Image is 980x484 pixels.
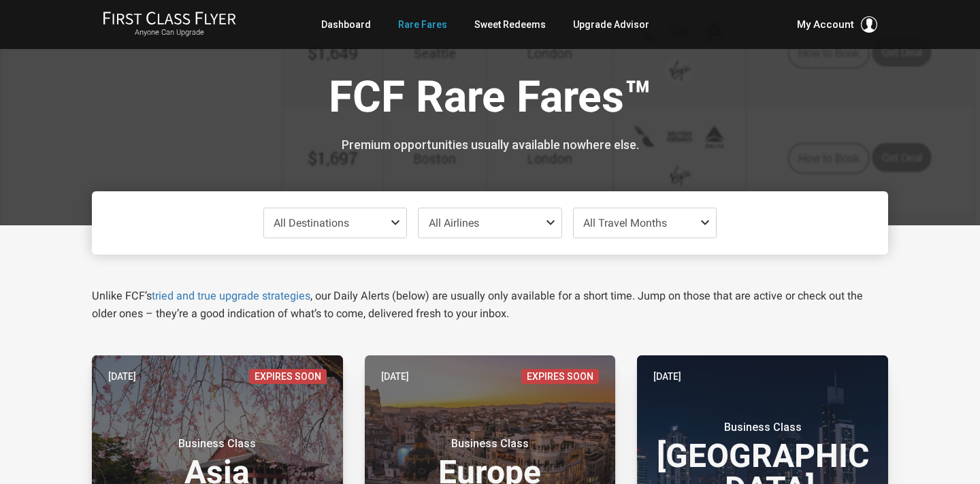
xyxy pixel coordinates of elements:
small: Business Class [132,437,302,451]
span: All Destinations [274,216,349,229]
span: Expires Soon [249,369,327,384]
small: Business Class [678,421,848,434]
p: Unlike FCF’s , our Daily Alerts (below) are usually only available for a short time. Jump on thos... [92,287,888,323]
span: My Account [797,16,854,33]
small: Business Class [405,437,575,451]
a: Upgrade Advisor [573,12,649,37]
time: [DATE] [381,369,409,384]
img: First Class Flyer [103,11,236,25]
a: Rare Fares [398,12,447,37]
time: [DATE] [108,369,136,384]
button: My Account [797,16,877,33]
small: Anyone Can Upgrade [103,28,236,37]
h3: Premium opportunities usually available nowhere else. [102,138,878,152]
a: Dashboard [321,12,371,37]
span: All Travel Months [583,216,667,229]
span: Expires Soon [521,369,599,384]
h1: FCF Rare Fares™ [102,74,878,126]
span: All Airlines [429,216,479,229]
a: tried and true upgrade strategies [152,289,310,302]
a: Sweet Redeems [474,12,546,37]
a: First Class FlyerAnyone Can Upgrade [103,11,236,38]
time: [DATE] [653,369,681,384]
